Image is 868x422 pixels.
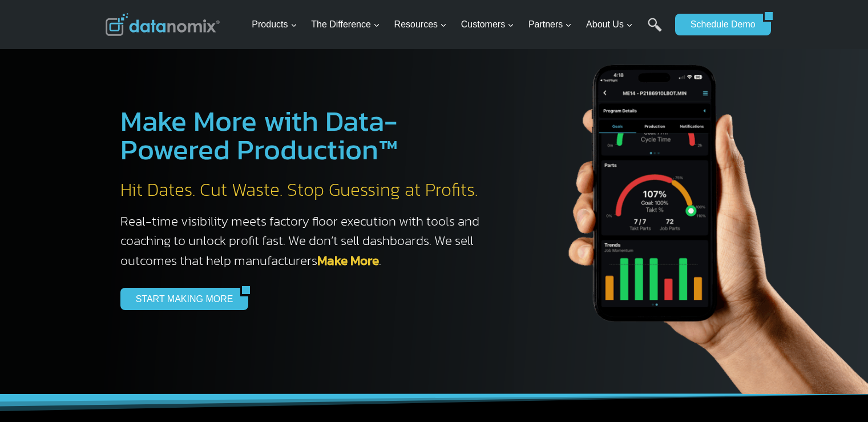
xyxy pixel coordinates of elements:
h1: Make More with Data-Powered Production™ [120,107,491,164]
nav: Primary Navigation [247,6,669,43]
span: Partners [528,17,572,32]
span: Customers [461,17,514,32]
a: Make More [317,251,379,270]
iframe: Popup CTA [6,220,189,416]
span: Products [252,17,297,32]
a: START MAKING MORE [120,288,241,310]
span: The Difference [311,17,380,32]
h2: Hit Dates. Cut Waste. Stop Guessing at Profits. [120,178,491,202]
h3: Real-time visibility meets factory floor execution with tools and coaching to unlock profit fast.... [120,211,491,271]
span: About Us [586,17,633,32]
a: Schedule Demo [675,14,763,35]
span: Resources [394,17,447,32]
a: Search [648,18,662,43]
img: Datanomix [106,13,220,36]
